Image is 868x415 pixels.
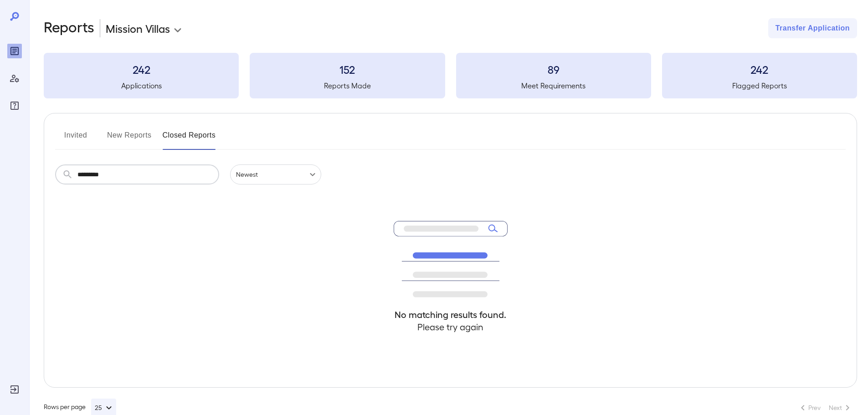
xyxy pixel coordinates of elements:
p: Mission Villas [106,21,170,36]
div: Log Out [7,382,22,397]
h4: Please try again [394,321,508,333]
div: Newest [230,164,321,184]
h3: 89 [456,62,651,77]
h5: Flagged Reports [662,80,857,91]
h3: 152 [250,62,445,77]
h4: No matching results found. [394,308,508,321]
h5: Reports Made [250,80,445,91]
h3: 242 [44,62,239,77]
button: Closed Reports [163,128,216,150]
button: New Reports [107,128,152,150]
nav: pagination navigation [793,400,857,415]
h2: Reports [44,18,94,38]
div: Manage Users [7,71,22,86]
button: Transfer Application [768,18,857,38]
div: FAQ [7,98,22,113]
h3: 242 [662,62,857,77]
button: Invited [55,128,96,150]
h5: Applications [44,80,239,91]
summary: 242Applications152Reports Made89Meet Requirements242Flagged Reports [44,53,857,98]
h5: Meet Requirements [456,80,651,91]
div: Reports [7,44,22,58]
